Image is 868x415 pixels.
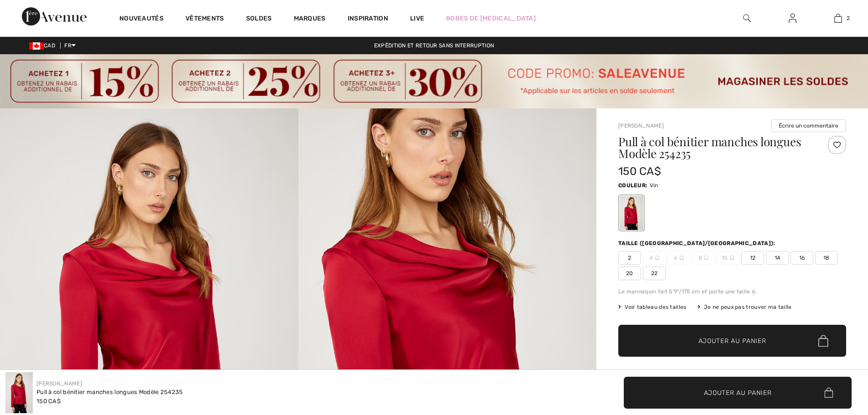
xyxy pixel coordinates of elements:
img: 1ère Avenue [22,7,87,26]
span: Voir tableau des tailles [618,303,687,311]
div: Je ne peux pas trouver ma taille [698,303,792,311]
a: Vêtements [185,15,224,24]
a: Soldes [246,15,272,24]
span: 10 [717,251,740,265]
span: 8 [692,251,715,265]
span: 4 [643,251,666,265]
span: 20 [618,266,641,280]
a: Se connecter [781,13,804,24]
span: 12 [741,251,764,265]
button: Ajouter au panier [624,377,852,409]
span: FR [64,42,76,49]
img: ring-m.svg [655,256,659,260]
span: Vin [650,182,658,189]
a: Robes de [MEDICAL_DATA] [446,14,536,23]
span: 150 CA$ [618,165,661,178]
a: [PERSON_NAME] [36,380,82,387]
a: [PERSON_NAME] [618,123,664,129]
a: 2 [816,13,860,24]
span: 14 [766,251,789,265]
img: recherche [743,13,751,24]
div: Pull à col bénitier manches longues Modèle 254235 [36,388,183,397]
span: 18 [815,251,838,265]
span: 2 [618,251,641,265]
button: Écrire un commentaire [771,119,846,132]
img: ring-m.svg [730,256,734,260]
img: Canadian Dollar [29,42,44,50]
span: 2 [847,14,850,22]
h1: Pull à col bénitier manches longues Modèle 254235 [618,136,808,159]
img: Mes infos [789,13,796,24]
a: Live [410,14,424,23]
img: Mon panier [834,13,842,24]
div: Le mannequin fait 5'9"/175 cm et porte une taille 6. [618,287,846,296]
span: 16 [791,251,813,265]
span: 22 [643,266,666,280]
button: Ajouter au panier [618,325,846,357]
span: 6 [668,251,690,265]
img: Bag.svg [818,335,828,347]
img: Pull &agrave; Col B&eacute;nitier Manches Longues mod&egrave;le 254235 [5,372,33,413]
span: 150 CA$ [36,398,61,405]
span: Ajouter au panier [704,388,772,397]
span: Couleur: [618,182,647,189]
div: Vin [620,196,643,230]
div: Taille ([GEOGRAPHIC_DATA]/[GEOGRAPHIC_DATA]): [618,239,777,247]
span: CAD [29,42,59,49]
img: ring-m.svg [704,256,709,260]
span: Inspiration [348,15,388,24]
img: ring-m.svg [679,256,684,260]
span: Ajouter au panier [699,336,766,346]
a: Marques [294,15,326,24]
img: Bag.svg [824,388,833,398]
a: Nouveautés [119,15,164,24]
